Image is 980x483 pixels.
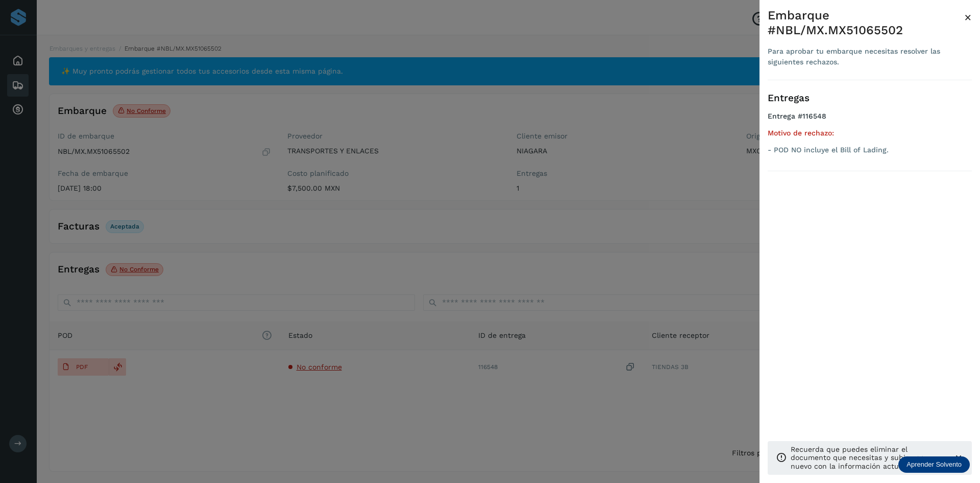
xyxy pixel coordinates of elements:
div: Para aprobar tu embarque necesitas resolver las siguientes rechazos. [768,46,964,67]
h5: Motivo de rechazo: [768,129,972,137]
h3: Entregas [768,93,972,104]
p: Recuerda que puedes eliminar el documento que necesitas y subir uno nuevo con la información actu... [791,445,945,471]
div: Embarque #NBL/MX.MX51065502 [768,8,964,38]
span: × [964,10,972,25]
p: Aprender Solvento [906,461,962,469]
div: Aprender Solvento [898,456,970,473]
button: Close [964,8,972,27]
h4: Entrega #116548 [768,112,972,129]
p: - POD NO incluye el Bill of Lading. [768,146,972,154]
